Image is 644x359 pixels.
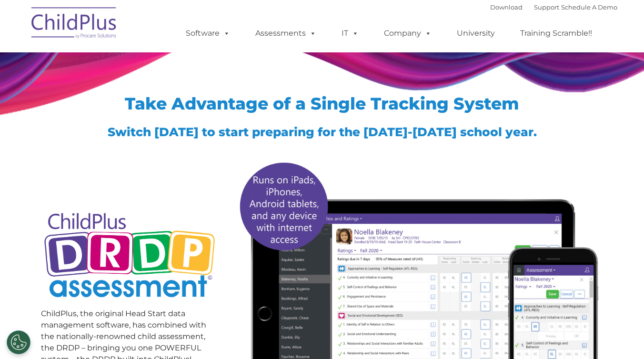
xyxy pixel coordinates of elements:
[374,24,441,43] a: Company
[108,125,537,139] span: Switch [DATE] to start preparing for the [DATE]-[DATE] school year.
[511,24,602,43] a: Training Scramble!!
[246,24,326,43] a: Assessments
[125,93,519,114] span: Take Advantage of a Single Tracking System
[490,3,523,11] a: Download
[561,3,617,11] a: Schedule A Demo
[41,202,219,310] img: Copyright - DRDP Logo
[7,330,30,354] button: Cookies Settings
[27,0,122,48] img: ChildPlus by Procare Solutions
[447,24,504,43] a: University
[490,3,617,11] font: |
[176,24,240,43] a: Software
[332,24,368,43] a: IT
[534,3,559,11] a: Support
